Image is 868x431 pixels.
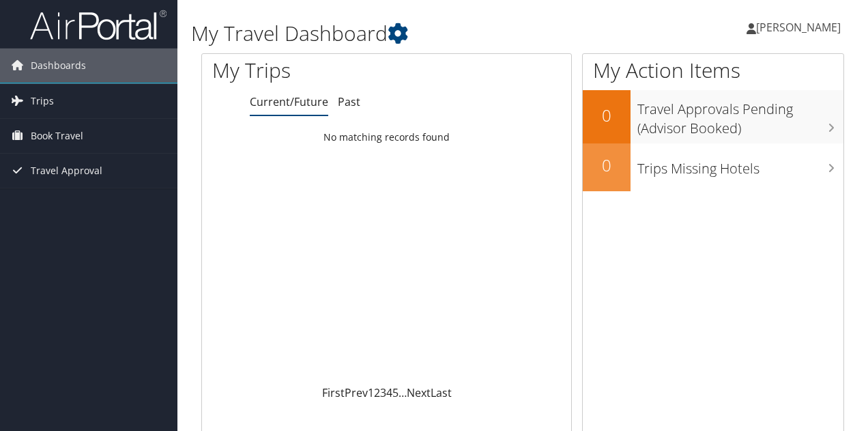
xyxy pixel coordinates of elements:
span: [PERSON_NAME] [756,20,841,35]
span: Travel Approval [31,154,102,188]
h1: My Action Items [583,56,843,85]
a: First [322,385,345,400]
a: 3 [380,385,386,400]
span: Book Travel [31,119,83,153]
span: … [399,385,407,400]
span: Dashboards [31,48,86,83]
a: Last [431,385,452,400]
h3: Travel Approvals Pending (Advisor Booked) [637,93,843,138]
a: 1 [368,385,374,400]
h2: 0 [583,104,631,127]
a: 0Travel Approvals Pending (Advisor Booked) [583,90,843,143]
h2: 0 [583,154,631,177]
a: Next [407,385,431,400]
h1: My Travel Dashboard [191,19,633,48]
td: No matching records found [202,125,571,150]
h3: Trips Missing Hotels [637,152,843,178]
img: airportal-logo.png [30,9,167,41]
a: 4 [386,385,392,400]
h1: My Trips [212,56,407,85]
a: Current/Future [250,94,328,109]
a: 2 [374,385,380,400]
a: Prev [345,385,368,400]
a: [PERSON_NAME] [747,7,854,48]
a: 0Trips Missing Hotels [583,143,843,191]
a: 5 [392,385,399,400]
span: Trips [31,84,54,118]
a: Past [338,94,360,109]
